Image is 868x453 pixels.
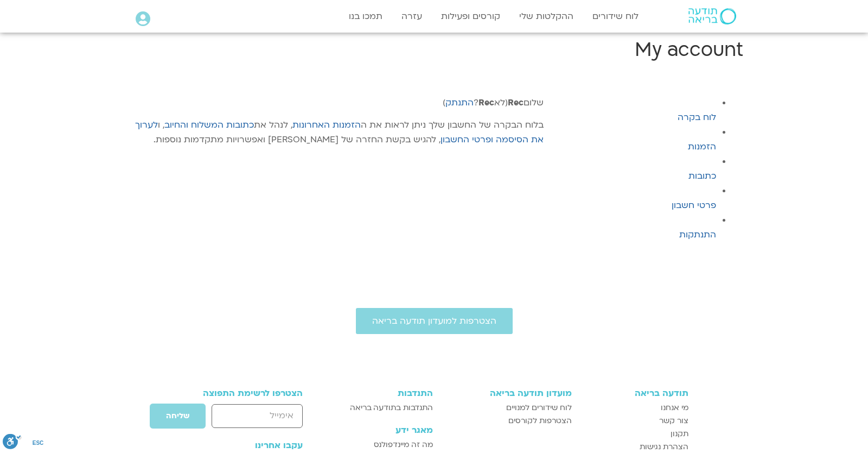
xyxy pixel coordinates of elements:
h3: הצטרפו לרשימת התפוצה [180,388,303,398]
a: מי אנחנו [583,401,689,414]
a: הצטרפות לקורסים [444,414,571,427]
a: עזרה [396,6,427,27]
strong: Rec [508,97,524,109]
h3: מועדון תודעה בריאה [444,388,571,398]
h1: My account [125,37,743,63]
h3: מאגר ידע [333,425,433,435]
a: כתובות [688,170,716,182]
a: הצטרפות למועדון תודעה בריאה [356,308,513,334]
span: הצטרפות לקורסים [508,414,572,427]
h3: תודעה בריאה [583,388,689,398]
a: התנתקות [679,229,716,241]
a: קורסים ופעילות [436,6,506,27]
a: פרטי חשבון [672,199,716,211]
a: לוח שידורים למנויים [444,401,571,414]
span: תקנון [671,427,688,441]
a: לוח בקרה [678,111,716,123]
a: תמכו בנו [343,6,388,27]
img: תודעה בריאה [688,8,736,24]
a: מה זה מיינדפולנס [333,438,433,451]
a: תקנון [583,427,689,441]
p: ב‬לוח הבקרה של החשבון ‫שלך ‬ניתן לראות את ה , לנהל את , ו ‫, להגיש בקשת החזרה של [PERSON_NAME] וא... [130,118,544,147]
span: הצטרפות למועדון תודעה בריאה [372,316,496,326]
a: ההקלטות שלי [514,6,579,27]
a: התנדבות בתודעה בריאה [333,401,433,414]
h3: עקבו אחרינו [180,441,303,450]
h3: התנדבות [333,388,433,398]
a: הזמנות [688,141,716,153]
span: צור קשר [659,414,688,427]
a: לערוך את הסיסמה ופרטי החשבון [135,119,544,146]
span: מי אנחנו [661,401,688,414]
a: הזמנות האחרונות [292,119,361,131]
a: התנתק [445,97,474,109]
span: לוח שידורים למנויים [506,401,572,414]
p: שלום (לא ? ) [130,96,544,110]
form: טופס חדש [180,403,303,435]
strong: Rec [478,97,494,109]
input: אימייל [212,404,302,427]
span: שליחה [166,412,189,420]
a: כתובות המשלוח והחיוב [164,119,254,131]
span: מה זה מיינדפולנס [374,438,433,451]
a: צור קשר [583,414,689,427]
a: לוח שידורים [587,6,644,27]
span: התנדבות בתודעה בריאה [350,401,433,414]
nav: דפי חשבון [556,96,738,242]
button: שליחה [149,403,206,429]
